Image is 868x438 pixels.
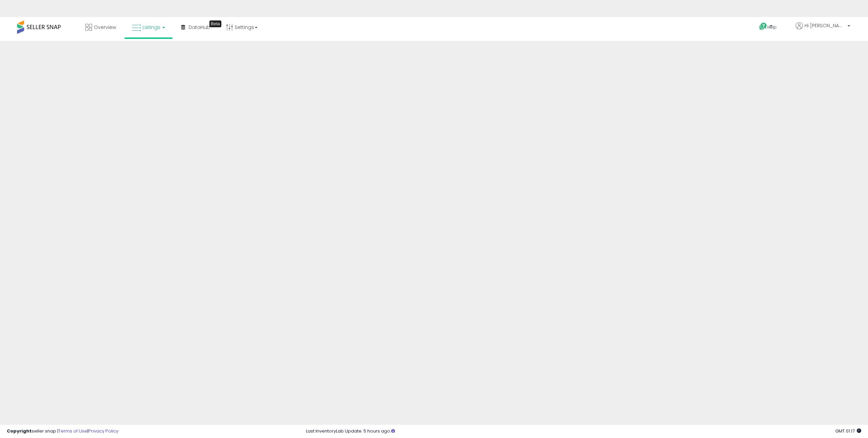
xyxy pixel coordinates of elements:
[835,428,861,434] span: 2025-09-13 01:17 GMT
[391,429,395,433] i: Click here to read more about un-synced listings.
[306,428,861,435] div: Last InventoryLab Update: 5 hours ago.
[58,428,87,434] a: Terms of Use
[759,22,767,31] i: Get Help
[127,17,170,37] a: Listings
[94,24,116,31] span: Overview
[221,17,263,37] a: Settings
[767,24,777,30] span: Help
[754,17,790,37] a: Help
[7,428,32,434] strong: Copyright
[796,22,850,37] a: Hi [PERSON_NAME]
[189,24,210,31] span: DataHub
[176,17,215,37] a: DataHub
[7,428,118,435] div: seller snap | |
[805,22,845,29] span: Hi [PERSON_NAME]
[209,20,221,27] div: Tooltip anchor
[88,428,118,434] a: Privacy Policy
[80,17,121,37] a: Overview
[143,24,160,31] span: Listings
